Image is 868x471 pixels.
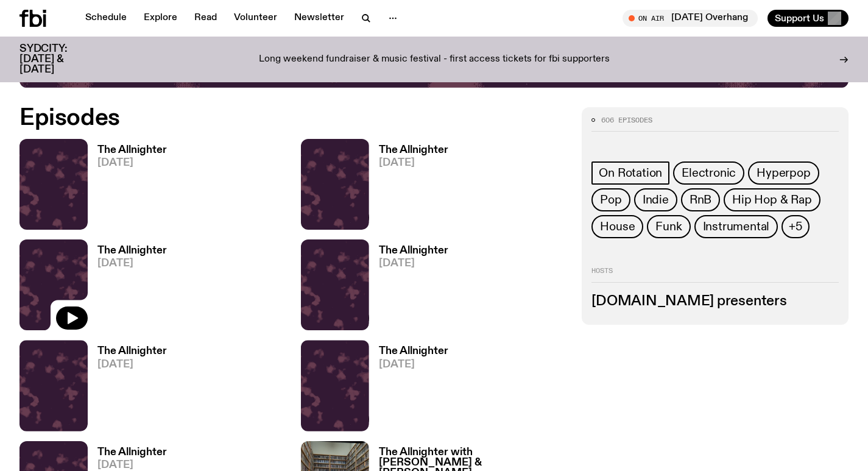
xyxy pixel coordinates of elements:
[757,166,810,180] span: Hyperpop
[600,193,621,207] span: Pop
[634,188,677,211] a: Indie
[690,193,711,207] span: RnB
[732,193,811,207] span: Hip Hop & Rap
[600,220,635,233] span: House
[782,215,810,238] button: +5
[647,215,690,238] a: Funk
[78,10,134,27] a: Schedule
[19,44,97,75] h3: SYDCITY: [DATE] & [DATE]
[97,359,167,370] span: [DATE]
[88,346,167,431] a: The Allnighter[DATE]
[623,10,758,27] button: On Air[DATE] Overhang
[789,220,802,233] span: +5
[703,220,770,233] span: Instrumental
[97,460,167,470] span: [DATE]
[379,346,448,356] h3: The Allnighter
[379,258,448,269] span: [DATE]
[673,161,744,185] a: Electronic
[591,267,839,282] h2: Hosts
[97,258,167,269] span: [DATE]
[379,246,448,256] h3: The Allnighter
[379,158,448,168] span: [DATE]
[591,215,643,238] a: House
[19,107,567,129] h2: Episodes
[748,161,819,185] a: Hyperpop
[88,246,167,330] a: The Allnighter[DATE]
[369,346,448,431] a: The Allnighter[DATE]
[136,10,185,27] a: Explore
[694,215,778,238] a: Instrumental
[724,188,820,211] a: Hip Hop & Rap
[369,246,448,330] a: The Allnighter[DATE]
[599,166,662,180] span: On Rotation
[591,161,669,185] a: On Rotation
[369,145,448,230] a: The Allnighter[DATE]
[88,145,167,230] a: The Allnighter[DATE]
[655,220,682,233] span: Funk
[97,246,167,256] h3: The Allnighter
[227,10,284,27] a: Volunteer
[591,188,630,211] a: Pop
[97,447,167,458] h3: The Allnighter
[287,10,351,27] a: Newsletter
[601,117,652,124] span: 606 episodes
[591,295,839,308] h3: [DOMAIN_NAME] presenters
[379,359,448,370] span: [DATE]
[97,158,167,168] span: [DATE]
[681,188,720,211] a: RnB
[767,10,849,27] button: Support Us
[682,166,736,180] span: Electronic
[775,13,824,24] span: Support Us
[259,54,610,65] p: Long weekend fundraiser & music festival - first access tickets for fbi supporters
[643,193,669,207] span: Indie
[97,145,167,155] h3: The Allnighter
[379,145,448,155] h3: The Allnighter
[97,346,167,356] h3: The Allnighter
[187,10,224,27] a: Read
